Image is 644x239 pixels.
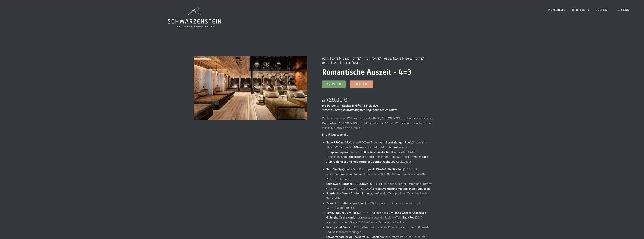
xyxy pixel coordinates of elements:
[356,82,367,86] span: Buchen
[194,56,307,120] img: Romantische Auszeit - 4=3
[322,99,325,102] span: ab
[363,150,390,154] strong: 60 m Wasserrutsche
[385,140,412,144] strong: 6 großzügigen Pools
[403,57,424,60] span: • 29.03.–[DATE]
[326,182,382,185] strong: Saunawelt: Outdoor-[GEOGRAPHIC_DATA],
[596,8,607,11] a: BUCHEN
[322,81,345,88] a: Anfragen
[322,108,397,112] em: * der ab-Preis gilt im günstigsten angegebenen Zeitraum
[326,155,428,163] strong: Kids Club
[548,8,565,11] a: Premium Spa
[402,215,415,219] strong: Baby Pool
[322,133,348,136] strong: Ihre Urlaubsvorteile
[322,104,339,107] span: pro Person &
[350,81,373,88] a: Buchen
[352,104,378,107] span: inkl. ¾ All-Inclusive
[382,57,403,60] span: • 08.03.–[DATE]
[326,201,365,205] strong: Relax: 25 m Infinity Sport Pool
[333,160,391,163] strong: regionaler und mediterraner Gourmetküche
[326,167,435,181] li: (Adults Only Rooftop) (31 °C), Hot Whirlpool, mit Panoramablick, Sky Bar mit Terrasse sowie Sky P...
[373,187,430,190] strong: große Eventsauna mit täglichen Aufgüssen
[326,181,435,191] li: Bio-Sauna, Kristall-Dampfbad, Infrarot-Stollensauna, [GEOGRAPHIC_DATA],
[326,210,435,225] li: (31 °C) in- und outdoor, , Wasserspielewand mit Lichteffekt, (33 °C), Wärmegrotte und „Dress-On“ ...
[326,140,435,164] li: (davon 5.500 m² indoor) mit (insgesamt 680 m² Wasserfläche), , 8 lichtdurchfluteten einer , Beaut...
[621,8,629,11] span: Menü
[322,57,340,60] span: 09.11.–[DATE]
[361,57,381,60] span: • 11.01.–[DATE]
[326,140,350,144] strong: Neue 7.700 m² SPA
[326,191,435,200] li: , großer Hot Whirlpool und Tauchbecken im Naturteich
[347,155,366,158] strong: Fitnesscenter
[327,82,341,86] span: Anfragen
[326,201,435,210] li: (30 °C), Feuerraum, Bienenwaben und große [GEOGRAPHIC_DATA]
[326,167,343,171] strong: Neu: Sky Spa
[326,225,435,234] li: mit 13 Behandlungsräumen, Private Spa und über 100 Beauty- und Wellnessanwendungen
[340,104,352,107] span: 4 Nächte
[341,61,361,64] span: • 08.11.–[DATE]
[326,96,347,103] b: 729,00 €
[326,211,357,214] strong: Family: Neuer 25 m Pool
[326,145,407,154] strong: Ruhe- und Entspannungsräumen,
[371,167,403,171] strong: mit 23 m Infinity Sky Pool
[326,235,381,238] strong: Schwarzensteins All-Inclusive-¾-Pension
[340,57,361,60] span: • 08.12.–[DATE]
[322,68,411,77] span: Romantische Auszeit - 4=3
[354,145,366,149] strong: 8 Saunen
[326,225,352,229] strong: Beauty Vital Center
[322,116,435,130] p: Genießen Sie einen Wellness-Kurzaufenthalt [PERSON_NAME] bis Donnerstag oder von Montag bis [PERS...
[572,8,589,11] a: Bildergalerie
[339,172,362,176] strong: finnischer Sauna
[326,191,372,195] strong: Überdachte Sauna Outdoor Lounge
